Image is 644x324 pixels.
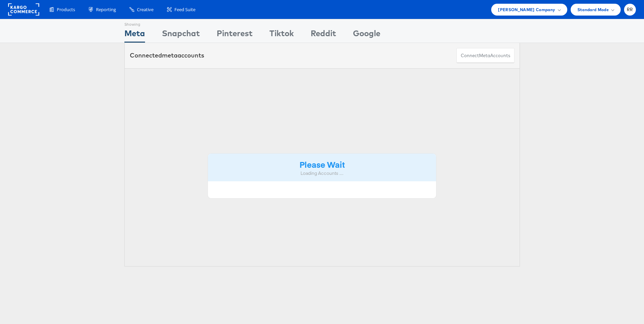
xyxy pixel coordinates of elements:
[300,159,345,170] strong: Please Wait
[269,27,294,43] div: Tiktok
[162,51,177,59] span: meta
[162,27,200,43] div: Snapchat
[627,7,633,12] span: RR
[217,27,253,43] div: Pinterest
[96,6,116,13] span: Reporting
[57,6,75,13] span: Products
[174,6,195,13] span: Feed Suite
[577,6,609,13] span: Standard Mode
[353,27,380,43] div: Google
[456,48,515,63] button: ConnectmetaAccounts
[137,6,153,13] span: Creative
[498,6,555,13] span: [PERSON_NAME] Company
[479,52,490,59] span: meta
[130,51,204,60] div: Connected accounts
[124,27,145,43] div: Meta
[311,27,336,43] div: Reddit
[124,19,145,27] div: Showing
[213,170,431,177] div: Loading Accounts ....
